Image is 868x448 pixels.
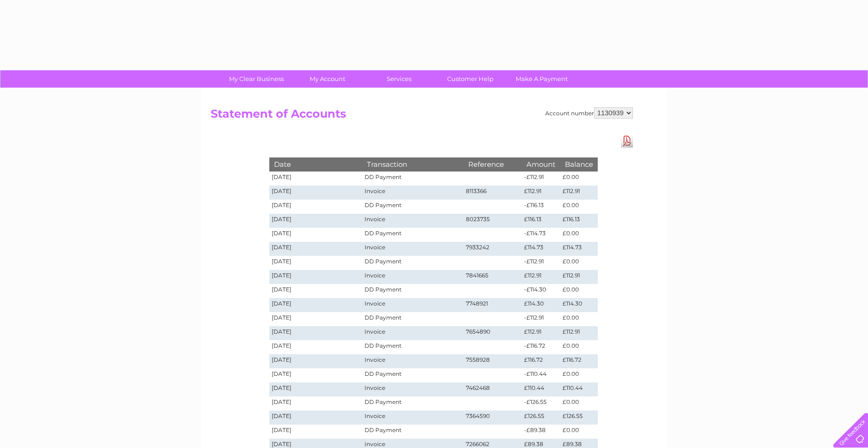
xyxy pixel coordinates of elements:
[362,200,464,214] td: DD Payment
[522,425,560,439] td: -£89.38
[362,425,464,439] td: DD Payment
[269,214,362,228] td: [DATE]
[362,228,464,242] td: DD Payment
[464,214,522,228] td: 8023735
[269,186,362,200] td: [DATE]
[522,228,560,242] td: -£114.73
[269,298,362,312] td: [DATE]
[362,354,464,368] td: Invoice
[269,228,362,242] td: [DATE]
[522,411,560,425] td: £126.55
[464,354,522,368] td: 7558928
[560,425,598,439] td: £0.00
[503,70,580,88] a: Make A Payment
[560,368,598,382] td: £0.00
[560,298,598,312] td: £114.30
[269,425,362,439] td: [DATE]
[560,340,598,354] td: £0.00
[560,186,598,200] td: £112.91
[464,186,522,200] td: 8113366
[560,172,598,186] td: £0.00
[269,200,362,214] td: [DATE]
[211,107,633,125] h2: Statement of Accounts
[269,354,362,368] td: [DATE]
[362,340,464,354] td: DD Payment
[269,411,362,425] td: [DATE]
[522,172,560,186] td: -£112.91
[362,270,464,284] td: Invoice
[560,157,598,171] th: Balance
[560,242,598,256] td: £114.73
[621,134,633,148] a: Download Pdf
[560,228,598,242] td: £0.00
[464,411,522,425] td: 7364590
[522,284,560,298] td: -£114.30
[522,256,560,270] td: -£112.91
[269,242,362,256] td: [DATE]
[464,270,522,284] td: 7841665
[464,242,522,256] td: 7933242
[560,382,598,396] td: £110.44
[522,396,560,411] td: -£126.55
[269,157,362,171] th: Date
[269,368,362,382] td: [DATE]
[522,298,560,312] td: £114.30
[522,382,560,396] td: £110.44
[360,70,438,88] a: Services
[560,200,598,214] td: £0.00
[362,298,464,312] td: Invoice
[464,157,522,171] th: Reference
[362,157,464,171] th: Transaction
[432,70,509,88] a: Customer Help
[269,270,362,284] td: [DATE]
[522,368,560,382] td: -£110.44
[522,242,560,256] td: £114.73
[362,312,464,326] td: DD Payment
[560,256,598,270] td: £0.00
[560,270,598,284] td: £112.91
[560,396,598,411] td: £0.00
[362,368,464,382] td: DD Payment
[560,284,598,298] td: £0.00
[362,411,464,425] td: Invoice
[522,186,560,200] td: £112.91
[522,326,560,340] td: £112.91
[289,70,366,88] a: My Account
[362,382,464,396] td: Invoice
[560,354,598,368] td: £116.72
[522,214,560,228] td: £116.13
[522,340,560,354] td: -£116.72
[269,172,362,186] td: [DATE]
[362,256,464,270] td: DD Payment
[560,214,598,228] td: £116.13
[522,200,560,214] td: -£116.13
[269,326,362,340] td: [DATE]
[522,157,560,171] th: Amount
[269,284,362,298] td: [DATE]
[362,214,464,228] td: Invoice
[269,256,362,270] td: [DATE]
[269,312,362,326] td: [DATE]
[218,70,295,88] a: My Clear Business
[269,396,362,411] td: [DATE]
[464,326,522,340] td: 7654890
[269,340,362,354] td: [DATE]
[362,172,464,186] td: DD Payment
[362,242,464,256] td: Invoice
[362,186,464,200] td: Invoice
[522,312,560,326] td: -£112.91
[464,382,522,396] td: 7462468
[560,411,598,425] td: £126.55
[560,326,598,340] td: £112.91
[560,312,598,326] td: £0.00
[522,354,560,368] td: £116.72
[464,298,522,312] td: 7748921
[362,284,464,298] td: DD Payment
[545,107,633,119] div: Account number
[269,382,362,396] td: [DATE]
[362,396,464,411] td: DD Payment
[522,270,560,284] td: £112.91
[362,326,464,340] td: Invoice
